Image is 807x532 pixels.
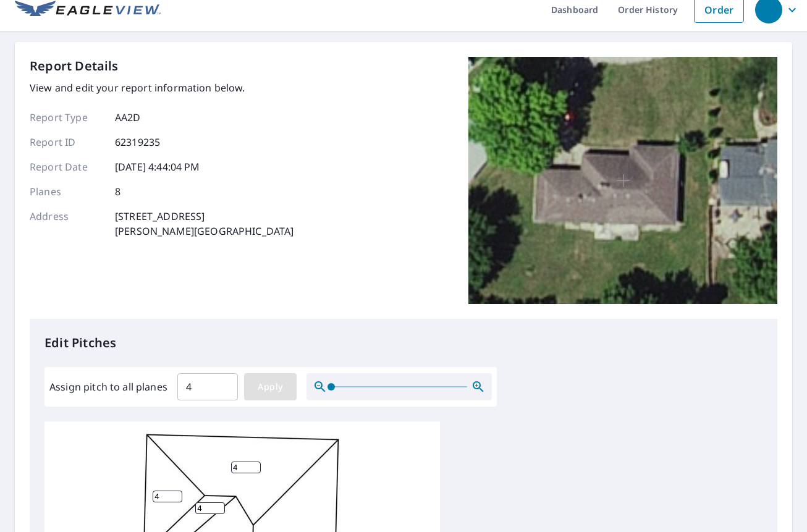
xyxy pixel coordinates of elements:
[30,57,119,75] p: Report Details
[468,57,777,304] img: Top image
[115,209,294,239] p: [STREET_ADDRESS] [PERSON_NAME][GEOGRAPHIC_DATA]
[177,369,238,404] input: 00.0
[115,159,200,174] p: [DATE] 4:44:04 PM
[254,379,287,395] span: Apply
[115,184,120,199] p: 8
[44,334,763,352] p: Edit Pitches
[244,373,297,400] button: Apply
[15,1,161,19] img: EV Logo
[30,159,104,174] p: Report Date
[30,184,104,199] p: Planes
[30,80,294,95] p: View and edit your report information below.
[30,209,104,239] p: Address
[49,379,167,394] label: Assign pitch to all planes
[30,110,104,125] p: Report Type
[115,135,160,150] p: 62319235
[115,110,141,125] p: AA2D
[30,135,104,150] p: Report ID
